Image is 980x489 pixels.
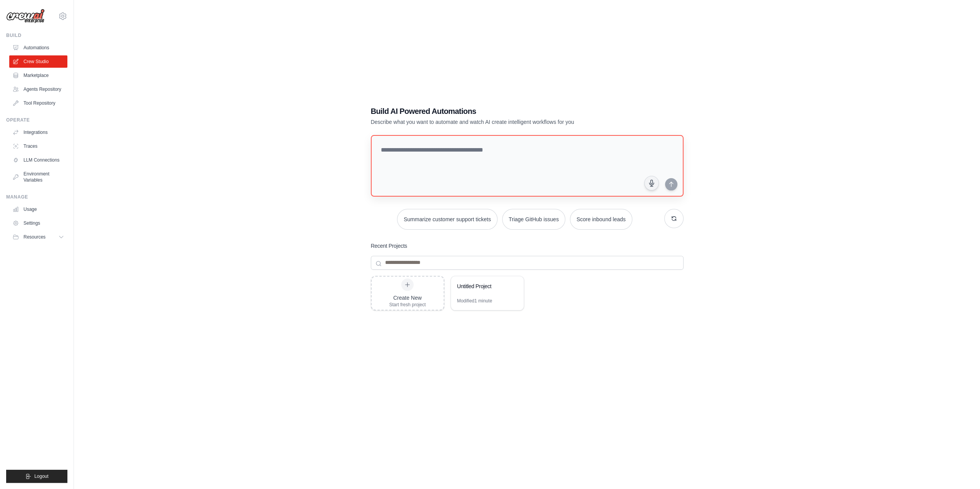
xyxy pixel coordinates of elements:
[9,55,67,68] a: Crew Studio
[397,209,497,230] button: Summarize customer support tickets
[6,194,67,200] div: Manage
[457,298,492,304] div: Modified 1 minute
[9,126,67,139] a: Integrations
[23,234,45,240] span: Resources
[9,97,67,109] a: Tool Repository
[9,140,67,152] a: Traces
[664,209,683,228] button: Get new suggestions
[389,302,426,308] div: Start fresh project
[371,118,630,126] p: Describe what you want to automate and watch AI create intelligent workflows for you
[6,470,67,483] button: Logout
[570,209,632,230] button: Score inbound leads
[502,209,565,230] button: Triage GitHub issues
[644,176,659,190] button: Click to speak your automation idea
[9,203,67,215] a: Usage
[9,217,67,229] a: Settings
[941,452,980,489] iframe: Chat Widget
[34,473,49,479] span: Logout
[6,9,45,23] img: Logo
[371,106,630,117] h1: Build AI Powered Automations
[457,282,510,290] div: Untitled Project
[9,231,67,243] button: Resources
[9,154,67,166] a: LLM Connections
[389,294,426,302] div: Create New
[371,242,407,250] h3: Recent Projects
[9,168,67,186] a: Environment Variables
[9,42,67,54] a: Automations
[6,32,67,38] div: Build
[9,83,67,95] a: Agents Repository
[6,117,67,123] div: Operate
[9,69,67,82] a: Marketplace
